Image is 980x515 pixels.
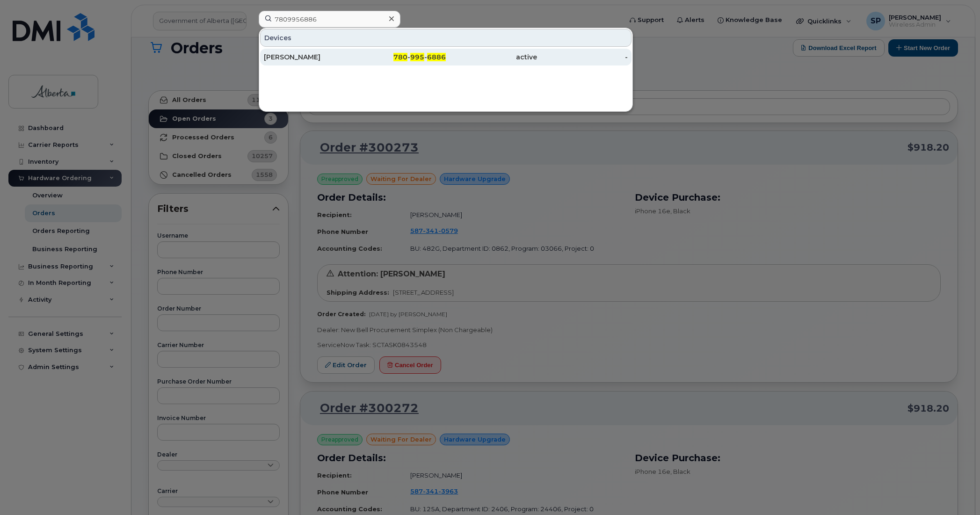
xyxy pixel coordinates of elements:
span: 780 [393,53,407,61]
div: active [446,52,537,62]
span: 995 [410,53,424,61]
div: [PERSON_NAME] [264,52,355,62]
div: - [537,52,628,62]
input: Find something... [259,11,400,28]
span: 6886 [427,53,446,61]
a: [PERSON_NAME]780-995-6886active- [260,49,632,65]
div: Devices [260,29,632,47]
div: - - [355,52,446,62]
